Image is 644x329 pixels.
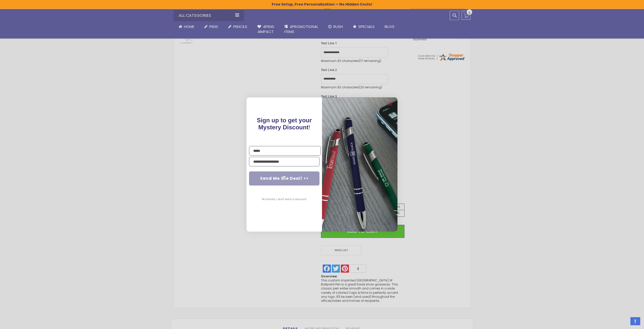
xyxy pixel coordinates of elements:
button: Close dialog [386,100,394,108]
span: ! [257,117,312,131]
button: No thanks, I don't want a discount. [259,193,309,206]
button: Send Me the Deal! >> [249,171,319,186]
span: Sign up to get your Mystery Discount [257,117,312,131]
img: pop-up-image [322,97,397,232]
